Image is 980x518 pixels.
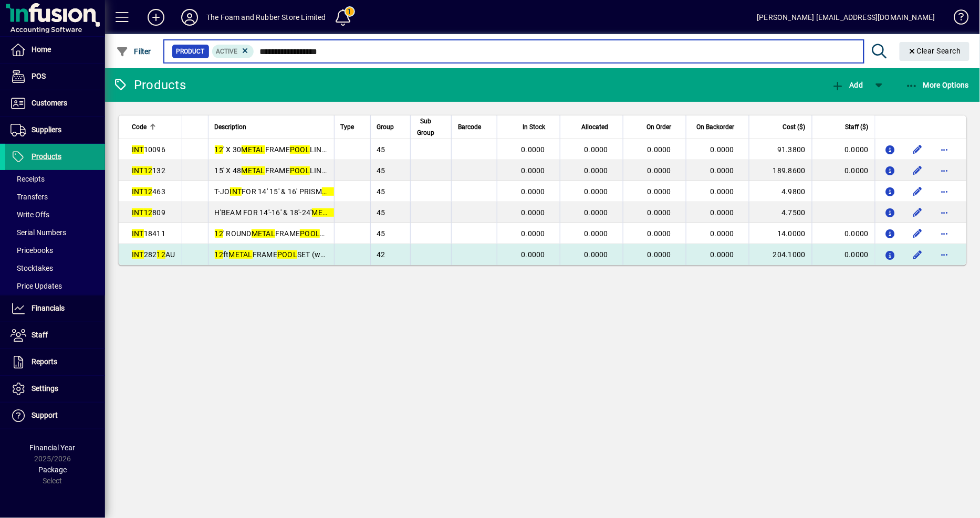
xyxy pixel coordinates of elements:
span: Customers [32,99,67,107]
em: POOL [290,145,310,154]
span: 42 [377,250,386,259]
span: In Stock [523,121,545,133]
span: 0.0000 [522,145,546,154]
td: 4.7500 [749,202,812,223]
button: More options [936,183,953,200]
em: INT [132,229,144,238]
button: More Options [903,76,972,94]
em: 12 [144,208,153,217]
button: Add [829,76,866,94]
em: METAL [242,145,265,154]
span: Support [32,411,58,419]
a: Support [5,403,105,429]
em: POOL [277,250,297,259]
td: 0.0000 [812,160,875,181]
span: 0.0000 [585,166,609,175]
span: Stocktakes [11,264,53,272]
span: Product [176,46,205,57]
span: Cost ($) [783,121,806,133]
span: 0.0000 [648,229,672,238]
span: 0.0000 [648,250,672,259]
button: More options [936,246,953,263]
span: Write Offs [11,210,49,219]
span: Staff ($) [846,121,869,133]
div: On Order [630,121,681,133]
a: Suppliers [5,117,105,143]
a: Financials [5,295,105,322]
span: 10096 [132,145,165,154]
button: Edit [909,246,926,263]
button: Edit [909,162,926,179]
button: More options [936,225,953,242]
em: 12 [144,166,153,175]
span: 0.0000 [522,250,546,259]
em: METAL [229,250,253,259]
td: 14.0000 [749,223,812,244]
div: In Stock [504,121,555,133]
td: 4.9800 [749,181,812,202]
em: 12 [215,250,224,259]
button: Clear [900,42,970,61]
a: Receipts [5,170,105,188]
span: 0.0000 [585,187,609,196]
a: Customers [5,90,105,117]
a: Pricebooks [5,241,105,259]
span: 0.0000 [585,145,609,154]
span: Clear Search [908,47,962,55]
td: 189.8600 [749,160,812,181]
em: 12 [215,145,224,154]
button: More options [936,141,953,158]
span: 0.0000 [648,208,672,217]
td: 0.0000 [812,223,875,244]
div: Code [132,121,175,133]
a: Home [5,37,105,63]
a: POS [5,64,105,90]
span: 0.0000 [711,166,735,175]
td: 0.0000 [812,244,875,265]
div: The Foam and Rubber Store Limited [206,9,326,26]
span: Financials [32,304,65,312]
button: Edit [909,204,926,221]
span: 45 [377,166,386,175]
span: 15' X 48 FRAME LINER [215,166,331,175]
em: METAL [252,229,275,238]
span: T-JO FOR 14' 15' & 16' PRISM [215,187,368,196]
span: Settings [32,384,58,393]
div: Description [215,121,328,133]
span: 0.0000 [522,187,546,196]
button: Filter [113,42,154,61]
span: 18411 [132,229,165,238]
span: Group [377,121,394,133]
span: Package [38,466,67,474]
span: 132 [132,166,165,175]
span: 463 [132,187,165,196]
td: 0.0000 [812,139,875,160]
a: Stocktakes [5,259,105,277]
a: Write Offs [5,206,105,224]
em: METAL [242,166,265,175]
span: 0.0000 [585,250,609,259]
button: Add [139,8,173,27]
div: Sub Group [417,115,445,139]
span: ' ROUND FRAME COVER [215,229,345,238]
span: 45 [377,229,386,238]
a: Serial Numbers [5,224,105,241]
em: 12 [144,187,153,196]
span: Financial Year [30,443,76,452]
span: 0.0000 [711,250,735,259]
em: POOL [290,166,310,175]
span: Home [32,45,51,54]
span: Suppliers [32,125,61,134]
a: Settings [5,376,105,402]
span: 0.0000 [585,229,609,238]
em: POOL [300,229,320,238]
span: 0.0000 [648,166,672,175]
em: INT [132,145,144,154]
div: Allocated [567,121,618,133]
div: Group [377,121,404,133]
span: ' X 30 FRAME LINER [215,145,331,154]
span: Description [215,121,247,133]
span: Type [341,121,355,133]
span: POS [32,72,46,80]
span: Allocated [581,121,608,133]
